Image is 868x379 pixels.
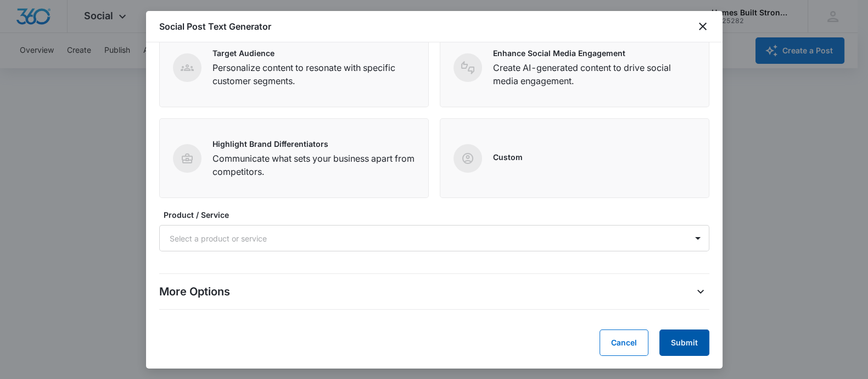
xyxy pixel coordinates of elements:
[212,61,415,87] p: Personalize content to resonate with specific customer segments.
[493,151,523,163] p: Custom
[493,47,696,59] p: Enhance Social Media Engagement
[493,61,696,87] p: Create AI-generated content to drive social media engagement.
[692,283,709,300] button: More Options
[212,47,415,59] p: Target Audience
[212,138,415,150] p: Highlight Brand Differentiators
[600,329,648,356] button: Cancel
[159,20,271,33] h1: Social Post Text Generator
[696,20,709,33] button: close
[212,152,415,178] p: Communicate what sets your business apart from competitors.
[659,329,709,356] button: Submit
[164,209,714,221] label: Product / Service
[159,283,230,300] p: More Options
